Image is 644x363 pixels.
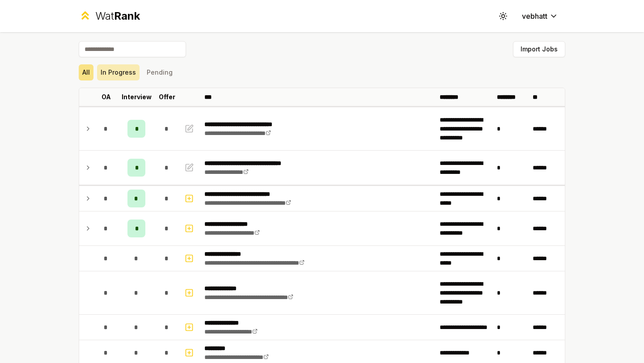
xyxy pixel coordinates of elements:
[515,8,565,24] button: vebhatt
[102,93,111,101] p: OA
[159,93,175,101] p: Offer
[522,11,547,21] span: vebhatt
[513,41,565,57] button: Import Jobs
[122,93,152,101] p: Interview
[114,9,140,22] span: Rank
[79,9,140,23] a: WatRank
[79,64,93,80] button: All
[97,64,140,80] button: In Progress
[143,64,176,80] button: Pending
[95,9,140,23] div: Wat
